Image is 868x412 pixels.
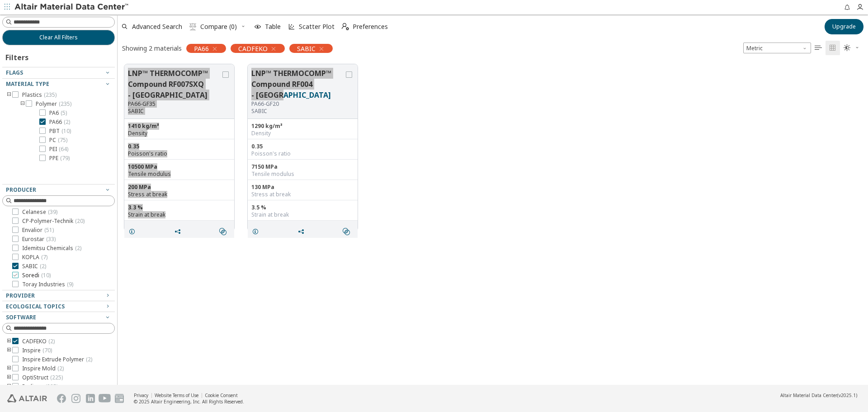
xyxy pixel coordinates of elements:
div: Tensile modulus [128,170,231,178]
div: Poisson's ratio [251,150,354,157]
span: CADFEKO [238,44,268,52]
span: ( 225 ) [50,374,63,381]
div: Density [128,130,231,137]
span: PPE [49,155,70,162]
div: 0.35 [251,143,354,150]
button: Details [248,223,267,241]
span: Software [6,313,36,321]
span: CP-Polymer-Technik [22,218,85,225]
div: © 2025 Altair Engineering, Inc. All Rights Reserved. [134,398,244,405]
div: Unit System [743,43,811,53]
span: ( 51 ) [44,226,54,234]
i:  [844,44,851,52]
i:  [219,228,226,235]
div: PA66-GF20 [251,100,344,108]
div: PA66-GF35 [128,100,221,108]
i: toogle group [6,383,12,390]
span: ( 2 ) [48,337,55,345]
button: Upgrade [825,19,863,34]
button: Ecological Topics [2,301,115,312]
span: ( 64 ) [59,145,68,153]
span: Advanced Search [132,24,182,30]
span: Metric [743,43,811,53]
span: ( 2 ) [40,262,46,270]
div: Strain at break [251,211,354,218]
span: Material Type [6,80,49,88]
span: Table [265,24,281,30]
span: ( 2 ) [86,355,92,363]
span: ( 39 ) [48,208,57,216]
span: Scatter Plot [299,24,335,30]
span: Soredi [22,272,51,279]
span: Toray Industries [22,281,73,288]
span: ( 225 ) [45,383,58,390]
div: Density [251,130,354,137]
span: PEI [49,146,68,153]
button: LNP™ THERMOCOMP™ Compound RF007SXQ - [GEOGRAPHIC_DATA] [128,68,221,100]
span: PA6 [49,109,67,117]
div: Tensile modulus [251,170,354,178]
span: Flags [6,69,23,76]
i: toogle group [6,338,12,345]
i:  [189,23,197,30]
span: Celanese [22,208,57,216]
span: ( 10 ) [61,127,71,135]
span: ( 75 ) [58,136,67,144]
span: PBT [49,128,71,135]
a: Privacy [134,392,148,398]
i:  [343,228,350,235]
div: Stress at break [251,191,354,198]
span: Inspire Mold [22,365,64,372]
span: Plastics [22,91,57,99]
a: Website Terms of Use [155,392,198,398]
i: toogle group [6,365,12,372]
span: Upgrade [832,23,856,30]
i:  [829,44,836,52]
img: Altair Material Data Center [14,3,130,12]
span: ( 235 ) [44,91,57,99]
i: toogle group [6,347,12,354]
div: 0.35 [128,143,231,150]
span: SABIC [22,263,46,270]
span: Idemitsu Chemicals [22,245,81,252]
p: SABIC [128,108,221,115]
span: ( 2 ) [57,365,64,372]
span: KOPLA [22,254,47,261]
button: Producer [2,185,115,195]
div: (v2025.1) [780,392,857,398]
button: Material Type [2,79,115,90]
span: SABIC [297,44,316,52]
button: Clear All Filters [2,30,115,45]
span: ( 5 ) [61,109,67,117]
div: 200 MPa [128,184,231,191]
i: toogle group [19,100,26,108]
span: ( 79 ) [60,154,70,162]
i: toogle group [6,91,12,99]
div: 3.5 % [251,204,354,211]
span: Envalior [22,227,54,234]
span: Producer [6,186,36,194]
div: grid [118,57,868,385]
button: Flags [2,67,115,78]
div: Strain at break [128,211,231,218]
button: Theme [840,41,863,55]
div: 10500 MPa [128,163,231,170]
div: 1290 kg/m³ [251,123,354,130]
div: 130 MPa [251,184,354,191]
button: Similar search [215,223,234,241]
button: Software [2,312,115,323]
button: Share [293,223,312,241]
span: ( 33 ) [46,235,56,243]
span: Ecological Topics [6,303,65,310]
span: Inspire Extrude Polymer [22,356,92,363]
span: ( 2 ) [75,244,81,252]
div: Showing 2 materials [122,44,182,52]
span: PA66 [194,44,209,52]
p: SABIC [251,108,344,115]
span: Clear All Filters [39,34,78,41]
div: Stress at break [128,191,231,198]
button: LNP™ THERMOCOMP™ Compound RF004 - [GEOGRAPHIC_DATA] [251,68,344,100]
span: ( 9 ) [67,280,73,288]
span: ( 7 ) [41,253,47,261]
span: Compare (0) [200,24,237,30]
